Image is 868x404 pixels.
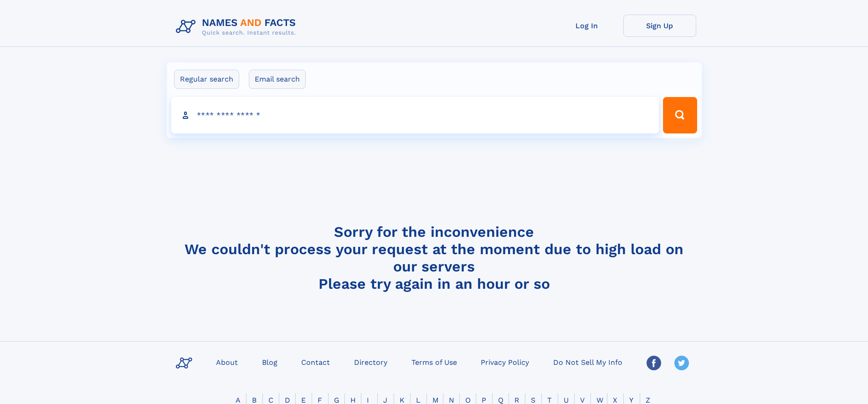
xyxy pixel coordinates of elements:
img: Twitter [674,356,689,370]
label: Regular search [174,70,239,89]
img: Facebook [647,356,661,370]
a: About [212,355,241,368]
a: Blog [258,355,281,368]
img: Logo Names and Facts [172,15,303,39]
a: Directory [350,355,391,368]
a: Contact [298,355,334,368]
a: Log In [550,15,623,37]
a: Privacy Policy [477,355,533,368]
a: Sign Up [623,15,696,37]
label: Email search [249,70,306,89]
button: Search Button [663,97,697,133]
h4: Sorry for the inconvenience We couldn't process your request at the moment due to high load on ou... [172,223,696,292]
input: search input [171,97,659,133]
a: Do Not Sell My Info [550,355,626,368]
a: Terms of Use [408,355,461,368]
